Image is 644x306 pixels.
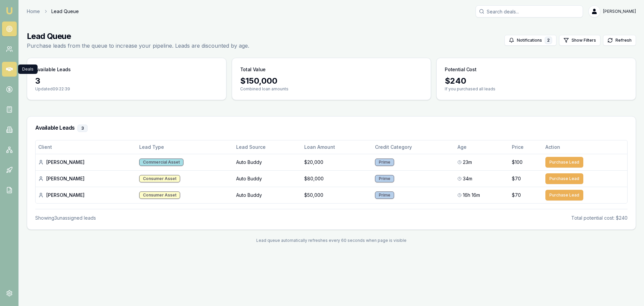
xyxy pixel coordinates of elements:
div: Consumer Asset [139,175,180,182]
td: $50,000 [302,187,372,203]
div: $ 150,000 [240,76,423,86]
div: Prime [375,159,394,166]
th: Action [543,140,627,154]
div: Total potential cost: $240 [571,215,628,221]
div: Prime [375,191,394,199]
th: Loan Amount [302,140,372,154]
button: Notifications2 [504,35,556,46]
td: $20,000 [302,154,372,170]
td: Auto Buddy [233,187,302,203]
div: 3 [35,76,218,86]
div: Commercial Asset [139,159,183,166]
p: Updated 09:22:39 [35,86,218,92]
div: Prime [375,175,394,182]
th: Lead Source [233,140,302,154]
div: Lead queue automatically refreshes every 60 seconds when page is visible [27,238,636,243]
button: Show Filters [559,35,600,46]
th: Age [455,140,509,154]
button: Refresh [603,35,636,46]
h3: Total Value [240,66,266,73]
div: Showing 3 unassigned lead s [35,215,96,221]
h3: Available Leads [35,66,71,73]
button: Purchase Lead [545,190,583,201]
h1: Lead Queue [27,31,249,42]
p: Combined loan amounts [240,86,423,92]
h3: Available Leads [35,125,628,132]
th: Price [509,140,543,154]
span: Lead Queue [51,8,79,15]
div: 3 [77,125,88,132]
button: Purchase Lead [545,173,583,184]
span: 16h 16m [463,192,480,199]
span: $100 [512,159,523,166]
td: Auto Buddy [233,154,302,170]
nav: breadcrumb [27,8,79,15]
h3: Potential Cost [445,66,476,73]
span: [PERSON_NAME] [603,9,636,14]
img: emu-icon-u.png [5,7,13,15]
div: [PERSON_NAME] [38,175,134,182]
p: If you purchased all leads [445,86,628,92]
a: Home [27,8,40,15]
p: Purchase leads from the queue to increase your pipeline. Leads are discounted by age. [27,42,249,50]
div: [PERSON_NAME] [38,192,134,199]
th: Client [36,140,137,154]
th: Lead Type [137,140,233,154]
span: $70 [512,192,521,199]
span: 34m [463,175,472,182]
td: $80,000 [302,170,372,187]
input: Search deals [476,5,583,17]
div: $ 240 [445,76,628,86]
div: [PERSON_NAME] [38,159,134,166]
div: 2 [545,37,552,44]
td: Auto Buddy [233,170,302,187]
span: $70 [512,175,521,182]
div: Consumer Asset [139,191,180,199]
div: Deals [18,64,38,74]
button: Purchase Lead [545,157,583,168]
span: 23m [463,159,472,166]
th: Credit Category [372,140,455,154]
